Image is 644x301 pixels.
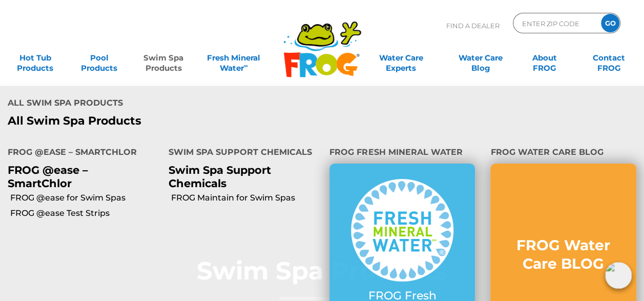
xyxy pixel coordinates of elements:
[605,262,632,289] img: openIcon
[8,94,314,114] h4: All Swim Spa Products
[601,14,619,32] input: GO
[169,164,314,189] p: Swim Spa Support Chemicals
[521,16,590,31] input: Zip Code Form
[511,236,615,284] a: FROG Water Care BLOG
[10,48,60,68] a: Hot TubProducts
[511,236,615,273] h3: FROG Water Care BLOG
[10,208,161,219] a: FROG @ease Test Strips
[8,114,314,128] a: All Swim Spa Products
[520,48,569,68] a: AboutFROG
[203,48,265,68] a: Fresh MineralWater∞
[446,13,500,38] p: Find A Dealer
[329,143,475,164] h4: FROG Fresh Mineral Water
[244,62,248,69] sup: ∞
[10,192,161,204] a: FROG @ease for Swim Spas
[360,48,441,68] a: Water CareExperts
[8,164,153,189] p: FROG @ease – SmartChlor
[74,48,124,68] a: PoolProducts
[8,143,153,164] h4: FROG @ease – SmartChlor
[584,48,634,68] a: ContactFROG
[171,192,322,204] a: FROG Maintain for Swim Spas
[455,48,505,68] a: Water CareBlog
[490,143,636,164] h4: FROG Water Care BLOG
[138,48,188,68] a: Swim SpaProducts
[169,143,314,164] h4: Swim Spa Support Chemicals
